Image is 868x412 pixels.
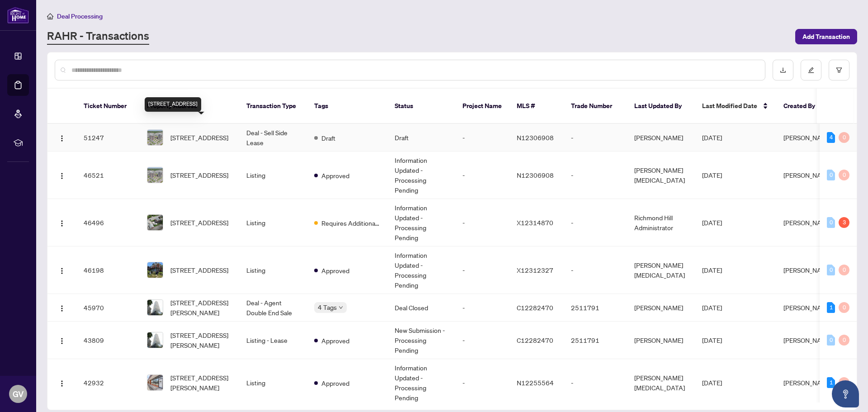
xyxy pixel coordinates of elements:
[321,218,380,228] span: Requires Additional Docs
[517,218,553,227] span: X12314870
[783,171,832,179] span: [PERSON_NAME]
[76,294,140,322] td: 45970
[55,168,69,182] button: Logo
[695,89,776,124] th: Last Modified Date
[627,152,695,199] td: [PERSON_NAME][MEDICAL_DATA]
[783,266,832,274] span: [PERSON_NAME]
[517,133,554,142] span: N12306908
[58,267,66,275] img: Logo
[702,101,757,111] span: Last Modified Date
[455,124,509,152] td: -
[318,302,337,313] span: 4 Tags
[564,294,627,322] td: 2511791
[47,13,53,19] span: home
[702,303,722,312] span: [DATE]
[627,294,695,322] td: [PERSON_NAME]
[564,152,627,199] td: -
[801,60,821,81] button: edit
[321,336,349,346] span: Approved
[239,199,307,246] td: Listing
[239,359,307,407] td: Listing
[839,132,849,143] div: 0
[387,359,455,407] td: Information Updated - Processing Pending
[517,171,554,179] span: N12306908
[455,246,509,294] td: -
[140,89,239,124] th: Property Address
[455,152,509,199] td: -
[239,124,307,152] td: Deal - Sell Side Lease
[773,60,793,81] button: download
[147,300,163,315] img: thumbnail-img
[564,89,627,124] th: Trade Number
[387,89,455,124] th: Status
[55,300,69,315] button: Logo
[702,336,722,344] span: [DATE]
[239,246,307,294] td: Listing
[307,89,387,124] th: Tags
[76,246,140,294] td: 46198
[627,246,695,294] td: [PERSON_NAME][MEDICAL_DATA]
[13,388,24,400] span: GV
[147,262,163,278] img: thumbnail-img
[55,375,69,390] button: Logo
[321,133,335,143] span: Draft
[239,152,307,199] td: Listing
[827,302,835,313] div: 1
[321,170,349,180] span: Approved
[55,215,69,230] button: Logo
[321,265,349,275] span: Approved
[170,298,232,317] span: [STREET_ADDRESS][PERSON_NAME]
[147,215,163,230] img: thumbnail-img
[76,322,140,359] td: 43809
[702,379,722,387] span: [DATE]
[627,199,695,246] td: Richmond Hill Administrator
[239,322,307,359] td: Listing - Lease
[170,218,228,227] span: [STREET_ADDRESS]
[783,303,832,312] span: [PERSON_NAME]
[58,135,66,142] img: Logo
[387,322,455,359] td: New Submission - Processing Pending
[839,377,849,388] div: 0
[170,373,232,393] span: [STREET_ADDRESS][PERSON_NAME]
[455,294,509,322] td: -
[808,67,814,73] span: edit
[827,377,835,388] div: 1
[802,29,850,44] span: Add Transaction
[627,124,695,152] td: [PERSON_NAME]
[517,379,554,387] span: N12255564
[783,133,832,142] span: [PERSON_NAME]
[627,322,695,359] td: [PERSON_NAME]
[239,89,307,124] th: Transaction Type
[829,60,849,81] button: filter
[147,167,163,183] img: thumbnail-img
[58,380,66,387] img: Logo
[58,337,66,345] img: Logo
[387,152,455,199] td: Information Updated - Processing Pending
[387,124,455,152] td: Draft
[47,28,149,45] a: RAHR - Transactions
[839,302,849,313] div: 0
[564,124,627,152] td: -
[827,265,835,275] div: 0
[836,67,842,73] span: filter
[827,335,835,346] div: 0
[702,266,722,274] span: [DATE]
[839,335,849,346] div: 0
[76,152,140,199] td: 46521
[627,89,695,124] th: Last Updated By
[517,266,553,274] span: X12312327
[783,379,832,387] span: [PERSON_NAME]
[170,170,228,180] span: [STREET_ADDRESS]
[145,97,201,112] div: [STREET_ADDRESS]
[455,89,509,124] th: Project Name
[564,322,627,359] td: 2511791
[387,246,455,294] td: Information Updated - Processing Pending
[76,124,140,152] td: 51247
[827,132,835,143] div: 4
[783,218,832,227] span: [PERSON_NAME]
[776,89,830,124] th: Created By
[58,220,66,227] img: Logo
[827,217,835,228] div: 0
[147,332,163,348] img: thumbnail-img
[795,29,857,44] button: Add Transaction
